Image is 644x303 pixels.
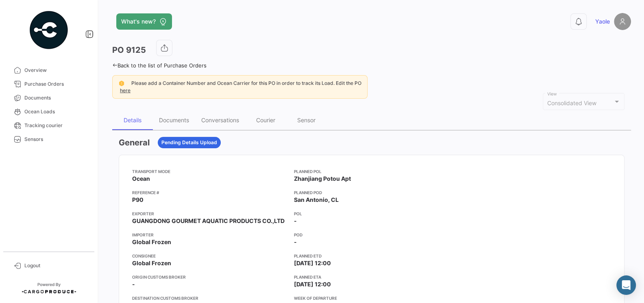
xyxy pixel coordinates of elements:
a: Back to the list of Purchase Orders [112,62,207,69]
span: Global Frozen [132,238,171,246]
a: Overview [7,63,91,77]
div: Courier [256,117,275,123]
a: Purchase Orders [7,77,91,91]
span: - [294,217,297,225]
app-card-info-title: Origin Customs Broker [132,274,287,280]
app-card-info-title: Destination Customs Broker [132,295,287,301]
span: P90 [132,196,144,204]
app-card-info-title: POD [294,232,449,238]
a: Documents [7,91,91,105]
h3: PO 9125 [112,44,146,56]
span: Logout [24,262,88,269]
span: Overview [24,67,88,74]
span: [DATE] 12:00 [294,259,331,267]
span: Zhanjiang Potou Apt [294,175,351,183]
span: Global Frozen [132,259,171,267]
app-card-info-title: Planned ETA [294,274,449,280]
span: [DATE] 12:00 [294,280,331,288]
span: Sensors [24,136,88,143]
app-card-info-title: Consignee [132,253,287,259]
a: Tracking courier [7,119,91,132]
span: Yaole [595,17,610,26]
span: - [294,238,297,246]
div: Documents [159,117,189,123]
span: GUANGDONG GOURMET AQUATIC PRODUCTS CO.,LTD [132,217,285,225]
span: Purchase Orders [24,80,88,88]
span: Consolidated View [547,100,596,106]
span: Pending Details Upload [161,139,217,146]
span: San Antonio, CL [294,196,339,204]
app-card-info-title: Reference # [132,189,287,196]
div: Conversations [201,117,239,123]
a: here [118,87,132,93]
a: Ocean Loads [7,105,91,119]
div: Sensor [297,117,315,123]
app-card-info-title: Planned POL [294,168,449,175]
a: Sensors [7,132,91,146]
img: powered-by.png [28,10,69,50]
span: What's new? [121,17,156,26]
img: placeholder-user.png [614,13,631,30]
div: Details [124,117,141,123]
span: Documents [24,94,88,102]
app-card-info-title: Exporter [132,210,287,217]
button: What's new? [116,13,172,30]
span: Please add a Container Number and Ocean Carrier for this PO in order to track its Load. Edit the PO [131,80,361,86]
h3: General [119,137,150,148]
span: Ocean Loads [24,108,88,115]
div: Abrir Intercom Messenger [616,275,636,295]
app-card-info-title: Transport mode [132,168,287,175]
app-card-info-title: POL [294,210,449,217]
app-card-info-title: Week of departure [294,295,449,301]
span: - [132,280,135,288]
span: Tracking courier [24,122,88,129]
span: Ocean [132,175,150,183]
app-card-info-title: Planned ETD [294,253,449,259]
app-card-info-title: Importer [132,232,287,238]
app-card-info-title: Planned POD [294,189,449,196]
